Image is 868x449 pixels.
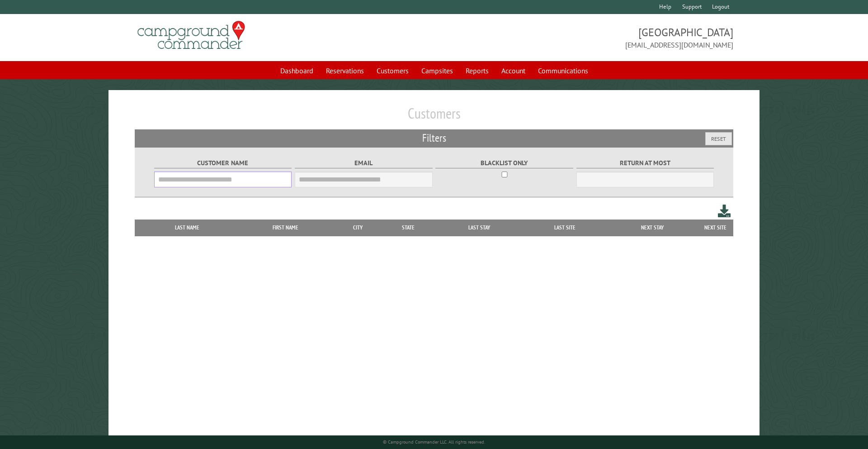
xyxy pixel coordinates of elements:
a: Customers [371,62,414,79]
label: Return at most [576,158,714,168]
th: Last Site [523,220,608,236]
button: Reset [705,132,732,145]
img: Campground Commander [135,18,248,53]
label: Customer Name [154,158,292,168]
th: Last Stay [436,220,523,236]
th: City [336,220,381,236]
h2: Filters [135,129,734,147]
a: Account [496,62,531,79]
small: © Campground Commander LLC. All rights reserved. [383,439,485,445]
h1: Customers [135,105,734,129]
th: Next Stay [608,220,698,236]
label: Blacklist only [435,158,573,168]
a: Communications [533,62,594,79]
th: State [380,220,436,236]
a: Reservations [321,62,369,79]
th: Last Name [139,220,235,236]
label: Email [295,158,433,168]
a: Reports [460,62,494,79]
a: Campsites [416,62,458,79]
a: Download this customer list (.csv) [718,203,731,220]
span: [GEOGRAPHIC_DATA] [EMAIL_ADDRESS][DOMAIN_NAME] [434,25,733,50]
a: Dashboard [275,62,319,79]
th: First Name [235,220,336,236]
th: Next Site [697,220,733,236]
